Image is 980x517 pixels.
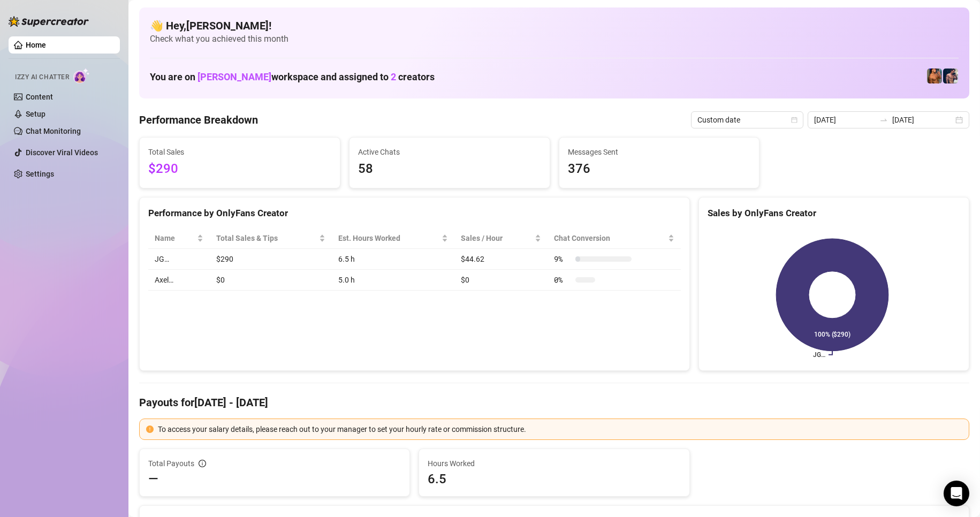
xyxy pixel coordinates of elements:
td: $290 [210,249,332,270]
span: Total Sales & Tips [216,232,317,244]
a: Setup [26,110,45,118]
h1: You are on workspace and assigned to creators [150,71,435,83]
th: Name [148,228,210,249]
a: Settings [26,170,54,178]
td: $0 [210,270,332,291]
td: 5.0 h [332,270,455,291]
td: Axel… [148,270,210,291]
span: Chat Conversion [554,232,666,244]
text: JG… [813,351,825,359]
span: [PERSON_NAME] [197,71,271,82]
td: $44.62 [454,249,548,270]
span: Check what you achieved this month [150,33,959,45]
th: Chat Conversion [548,228,681,249]
a: Chat Monitoring [26,127,81,135]
span: to [879,116,888,124]
span: 6.5 [428,470,680,488]
img: JG [927,69,942,83]
a: Home [26,41,46,49]
span: info-circle [199,460,206,467]
td: 6.5 h [332,249,455,270]
div: Performance by OnlyFans Creator [148,206,681,221]
div: Sales by OnlyFans Creator [708,206,960,221]
div: Est. Hours Worked [338,232,440,244]
img: Axel [943,69,958,83]
span: Messages Sent [568,146,751,158]
td: $0 [454,270,548,291]
span: 2 [391,71,396,82]
span: calendar [791,117,797,123]
span: 0 % [554,274,571,286]
a: Discover Viral Videos [26,148,98,157]
span: Total Sales [148,146,331,158]
span: — [148,470,158,488]
span: Total Payouts [148,458,194,469]
span: Active Chats [358,146,541,158]
span: 58 [358,159,541,179]
span: 9 % [554,253,571,265]
th: Sales / Hour [454,228,548,249]
div: Open Intercom Messenger [944,481,969,506]
span: Izzy AI Chatter [15,72,69,82]
input: Start date [814,114,875,126]
span: Sales / Hour [461,232,533,244]
span: Custom date [697,112,797,128]
span: Name [155,232,195,244]
div: To access your salary details, please reach out to your manager to set your hourly rate or commis... [158,423,962,435]
h4: Performance Breakdown [139,112,258,127]
h4: Payouts for [DATE] - [DATE] [139,395,969,410]
th: Total Sales & Tips [210,228,332,249]
td: JG… [148,249,210,270]
img: AI Chatter [73,68,90,83]
span: exclamation-circle [146,425,154,433]
a: Content [26,93,53,101]
h4: 👋 Hey, [PERSON_NAME] ! [150,18,959,33]
img: logo-BBDzfeDw.svg [9,16,89,27]
input: End date [892,114,953,126]
span: Hours Worked [428,458,680,469]
span: 376 [568,159,751,179]
span: swap-right [879,116,888,124]
span: $290 [148,159,331,179]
